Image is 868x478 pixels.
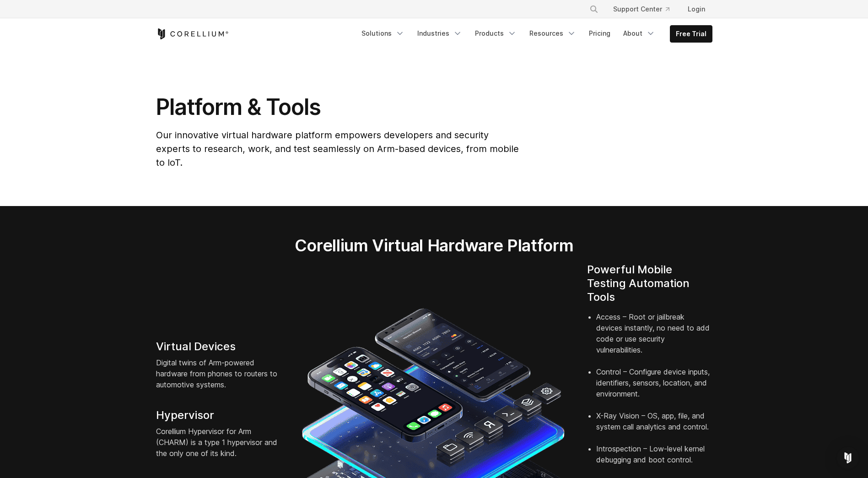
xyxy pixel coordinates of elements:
[596,311,712,366] li: Access – Root or jailbreak devices instantly, no need to add code or use security vulnerabilities.
[156,426,281,459] p: Corellium Hypervisor for Arm (CHARM) is a type 1 hypervisor and the only one of its kind.
[606,1,677,17] a: Support Center
[412,25,468,42] a: Industries
[469,25,522,42] a: Products
[670,26,712,42] a: Free Trial
[156,408,281,422] h4: Hypervisor
[524,25,582,42] a: Resources
[596,443,712,476] li: Introspection – Low-level kernel debugging and boot control.
[578,1,712,17] div: Navigation Menu
[618,25,661,42] a: About
[156,93,521,121] h1: Platform & Tools
[587,263,712,304] h4: Powerful Mobile Testing Automation Tools
[586,1,602,17] button: Search
[596,366,712,410] li: Control – Configure device inputs, identifiers, sensors, location, and environment.
[156,357,281,390] p: Digital twins of Arm-powered hardware from phones to routers to automotive systems.
[680,1,712,17] a: Login
[583,25,616,42] a: Pricing
[837,447,859,469] div: Open Intercom Messenger
[252,235,616,255] h2: Corellium Virtual Hardware Platform
[356,25,410,42] a: Solutions
[156,340,281,353] h4: Virtual Devices
[596,410,712,443] li: X-Ray Vision – OS, app, file, and system call analytics and control.
[156,130,519,168] span: Our innovative virtual hardware platform empowers developers and security experts to research, wo...
[156,28,229,39] a: Corellium Home
[356,25,712,43] div: Navigation Menu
